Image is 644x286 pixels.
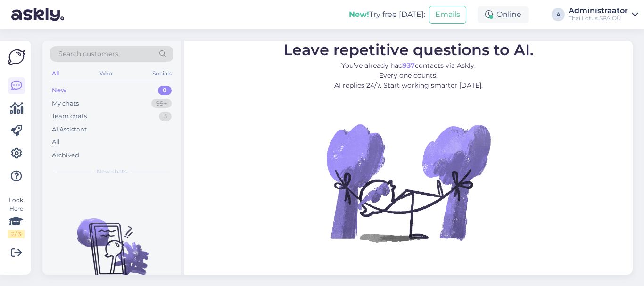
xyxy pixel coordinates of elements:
div: My chats [52,99,79,108]
b: New! [349,10,369,19]
div: New [52,86,66,95]
div: Look Here [8,196,25,238]
div: 2 / 3 [8,230,25,238]
div: Administraator [569,7,628,15]
div: Online [478,6,529,23]
div: All [50,67,61,80]
img: No Chat active [323,98,493,267]
b: 937 [403,61,415,69]
div: 3 [159,112,172,121]
div: Thai Lotus SPA OÜ [569,15,628,22]
button: Emails [429,6,466,24]
div: A [552,8,565,21]
a: AdministraatorThai Lotus SPA OÜ [569,7,638,22]
div: 0 [158,86,172,95]
div: 99+ [151,99,172,108]
div: Archived [52,151,79,160]
span: New chats [97,167,127,176]
div: Team chats [52,112,87,121]
p: You’ve already had contacts via Askly. Every one counts. AI replies 24/7. Start working smarter [... [283,60,534,90]
span: Leave repetitive questions to AI. [283,40,534,58]
div: All [52,138,60,147]
div: Socials [150,67,173,80]
div: Try free [DATE]: [349,9,425,20]
div: Web [98,67,114,80]
span: Search customers [58,49,118,59]
img: Askly Logo [8,48,25,66]
div: AI Assistant [52,125,87,134]
img: No chats [42,201,181,286]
